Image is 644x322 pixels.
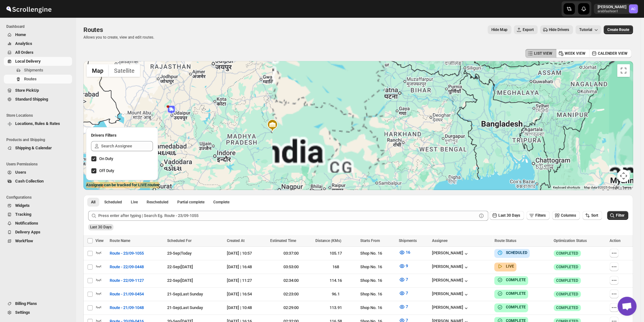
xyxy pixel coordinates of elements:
[167,238,191,243] span: Scheduled For
[87,64,109,77] button: Show street map
[4,228,72,237] button: Delivery Apps
[15,97,48,102] span: Standard Shipping
[514,25,538,34] button: Export
[629,4,638,13] span: Abizer Chikhly
[432,264,469,270] button: [PERSON_NAME]
[4,30,72,39] button: Home
[535,213,546,218] span: Filters
[406,277,408,282] span: 7
[213,200,229,205] span: Complete
[86,182,159,188] label: Assignee can be tracked for LIVE routes
[167,251,191,256] span: 23-Sep | Today
[526,211,550,220] button: Filters
[4,66,72,75] button: Shipments
[85,182,106,190] a: Open this area in Google Maps (opens a new window)
[506,251,527,255] b: SCHEDULED
[589,49,631,58] button: CALENDER VIEW
[554,238,587,243] span: Optimization Status
[395,261,412,271] button: 9
[177,200,204,205] span: Partial complete
[534,51,552,56] span: LIST VIEW
[167,264,193,269] span: 22-Sep | [DATE]
[4,210,72,219] button: Tracking
[360,305,395,311] div: Shop No. 16
[506,291,526,296] b: COMPLETE
[15,41,32,46] span: Analytics
[24,77,37,81] span: Routes
[360,291,395,297] div: Shop No. 16
[167,305,203,310] span: 21-Sep | Last Sunday
[15,238,33,243] span: WorkFlow
[406,291,408,295] span: 7
[315,238,341,243] span: Distance (KMs)
[15,32,26,37] span: Home
[4,168,72,177] button: Users
[315,291,356,297] div: 96.1
[575,25,601,34] button: Tutorial
[360,277,395,284] div: Shop No. 16
[4,75,72,84] button: Routes
[6,113,73,118] span: Store Locations
[98,211,477,221] input: Press enter after typing | Search Eg. Route - 23/09-1055
[491,27,507,32] span: Hide Map
[6,195,73,200] span: Configurations
[106,303,148,313] button: Route - 21/09-1048
[432,278,469,284] button: [PERSON_NAME]
[489,211,524,220] button: Last 30 Days
[110,277,144,284] span: Route - 22/09-1127
[15,179,44,183] span: Cash Collection
[432,305,469,311] div: [PERSON_NAME]
[395,302,412,312] button: 7
[106,276,148,286] button: Route - 22/09-1127
[5,1,52,17] img: ScrollEngine
[556,264,578,269] span: COMPLETED
[395,288,412,298] button: 7
[631,7,635,11] text: AC
[4,299,72,308] button: Billing Plans
[15,221,38,226] span: Notifications
[4,144,72,152] button: Shipping & Calendar
[497,263,514,269] button: LIVE
[497,304,526,310] button: COMPLETE
[24,68,43,72] span: Shipments
[6,137,73,142] span: Products and Shipping
[147,200,168,205] span: Rescheduled
[591,213,598,218] span: Sort
[506,264,514,269] b: LIVE
[4,119,72,128] button: Locations, Rules & Rates
[432,251,469,257] button: [PERSON_NAME]
[598,51,628,56] span: CALENDER VIEW
[110,250,144,257] span: Route - 23/09-1055
[270,291,311,297] div: 02:23:00
[83,26,103,34] span: Routes
[556,49,589,58] button: WEEK VIEW
[15,310,30,315] span: Settings
[6,162,73,167] span: Users Permissions
[110,291,144,297] span: Route - 21/09-0454
[549,27,569,32] span: Hide Drivers
[506,278,526,282] b: COMPLETE
[506,305,526,309] b: COMPLETE
[106,289,148,299] button: Route - 21/09-0454
[85,182,106,190] img: Google
[227,250,267,257] div: [DATE] | 10:57
[604,25,633,34] button: Create Route
[83,35,154,40] p: Allows you to create, view and edit routes.
[594,4,638,14] button: User menu
[106,248,148,258] button: Route - 23/09-1055
[227,277,267,284] div: [DATE] | 11:27
[4,308,72,317] button: Settings
[270,305,311,311] div: 02:29:00
[15,146,52,150] span: Shipping & Calendar
[556,278,578,283] span: COMPLETED
[110,305,144,311] span: Route - 21/09-1048
[110,238,130,243] span: Route Name
[15,59,41,64] span: Local Delivery
[565,51,586,56] span: WEEK VIEW
[270,238,296,243] span: Estimated Time
[498,213,520,218] span: Last 30 Days
[406,263,408,268] span: 9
